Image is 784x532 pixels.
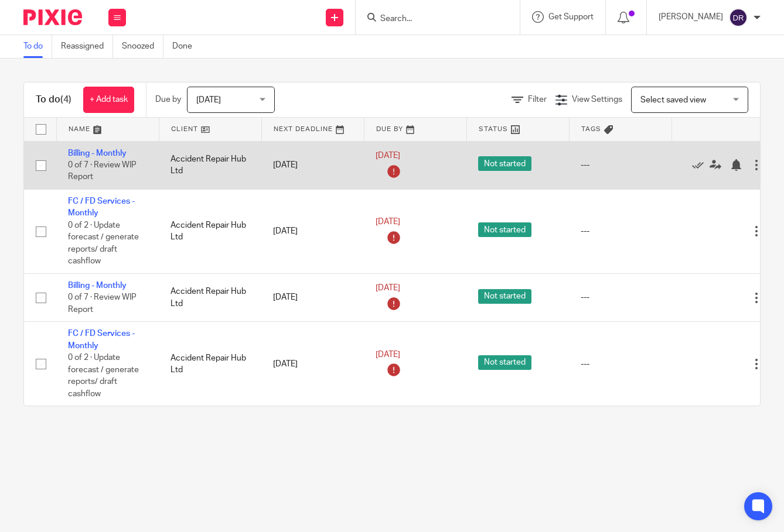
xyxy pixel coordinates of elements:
img: Pixie [23,9,82,25]
p: Due by [155,94,181,105]
span: Not started [478,222,531,237]
a: To do [23,35,52,58]
a: FC / FD Services - Monthly [68,330,135,349]
span: Select saved view [640,96,706,104]
p: [PERSON_NAME] [659,11,723,23]
a: Reassigned [61,35,113,58]
div: --- [581,225,660,237]
div: --- [581,358,660,370]
span: (4) [60,95,71,104]
td: [DATE] [261,141,364,189]
span: Get Support [548,13,594,21]
h1: To do [36,94,71,106]
a: Billing - Monthly [68,282,127,290]
img: svg%3E [729,8,748,27]
span: [DATE] [196,96,221,104]
td: Accident Repair Hub Ltd [159,189,261,273]
td: [DATE] [261,273,364,321]
a: Done [172,35,201,58]
div: --- [581,291,660,303]
td: Accident Repair Hub Ltd [159,273,261,321]
span: 0 of 2 · Update forecast / generate reports/ draft cashflow [68,221,139,266]
input: Search [379,14,485,25]
span: View Settings [572,95,622,104]
span: 0 of 7 · Review WIP Report [68,161,137,181]
span: [DATE] [376,152,400,160]
a: Billing - Monthly [68,149,127,157]
span: Tags [581,126,601,132]
a: + Add task [83,87,134,113]
span: Not started [478,289,531,304]
a: Mark as done [692,159,710,171]
a: FC / FD Services - Monthly [68,197,135,217]
span: [DATE] [376,284,400,293]
td: Accident Repair Hub Ltd [159,141,261,189]
span: Filter [528,95,547,104]
span: [DATE] [376,218,400,226]
span: 0 of 7 · Review WIP Report [68,293,137,314]
span: Not started [478,156,531,171]
td: [DATE] [261,189,364,273]
a: Snoozed [122,35,163,58]
td: [DATE] [261,322,364,406]
span: Not started [478,355,531,370]
span: 0 of 2 · Update forecast / generate reports/ draft cashflow [68,353,139,398]
td: Accident Repair Hub Ltd [159,322,261,406]
span: [DATE] [376,351,400,359]
div: --- [581,159,660,171]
